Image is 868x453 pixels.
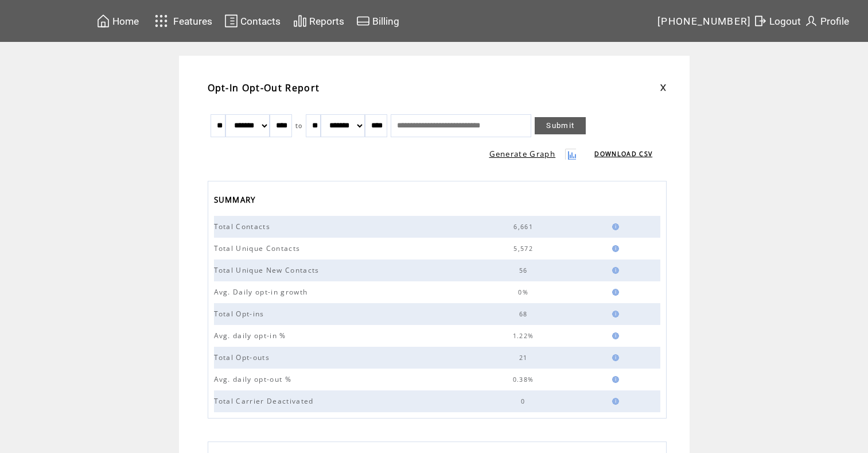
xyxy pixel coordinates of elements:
span: Total Unique New Contacts [214,265,322,275]
span: Avg. daily opt-in % [214,331,289,340]
a: Logout [752,12,803,30]
img: contacts.svg [224,14,238,28]
img: features.svg [151,11,172,30]
img: help.gif [609,245,619,252]
span: [PHONE_NUMBER] [657,16,752,27]
a: Reports [291,12,346,30]
img: exit.svg [753,14,767,28]
a: Features [150,10,215,32]
span: Billing [372,16,399,27]
span: 68 [519,310,531,318]
a: Profile [803,12,851,30]
img: help.gif [609,332,619,339]
img: profile.svg [804,14,818,28]
img: chart.svg [293,14,307,28]
span: 56 [519,266,531,274]
img: help.gif [609,311,619,318]
span: 0.38% [513,375,537,384]
span: Opt-In Opt-Out Report [208,82,320,94]
span: Reports [309,16,344,27]
img: help.gif [609,376,619,383]
span: Avg. Daily opt-in growth [214,287,311,297]
img: help.gif [609,398,619,405]
span: Total Contacts [214,222,274,231]
a: DOWNLOAD CSV [594,150,652,158]
span: Home [112,16,139,27]
span: 6,661 [513,223,536,231]
span: 21 [519,354,531,362]
span: Avg. daily opt-out % [214,374,295,384]
img: help.gif [609,354,619,361]
a: Submit [535,117,586,134]
span: Total Opt-outs [214,353,273,362]
img: home.svg [96,14,110,28]
span: Profile [820,16,849,27]
img: creidtcard.svg [356,14,370,28]
span: 0% [518,288,531,296]
span: Contacts [240,16,281,27]
span: Features [173,16,212,27]
img: help.gif [609,289,619,296]
span: SUMMARY [214,192,259,211]
a: Billing [355,12,401,30]
a: Contacts [223,12,282,30]
a: Home [95,12,141,30]
img: help.gif [609,267,619,274]
span: 5,572 [513,245,536,253]
span: 1.22% [513,332,537,340]
a: Generate Graph [489,149,556,159]
span: to [295,122,303,130]
span: Total Opt-ins [214,309,267,319]
img: help.gif [609,223,619,230]
span: Total Unique Contacts [214,243,303,253]
span: Total Carrier Deactivated [214,396,317,406]
span: 0 [521,397,528,405]
span: Logout [769,16,801,27]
